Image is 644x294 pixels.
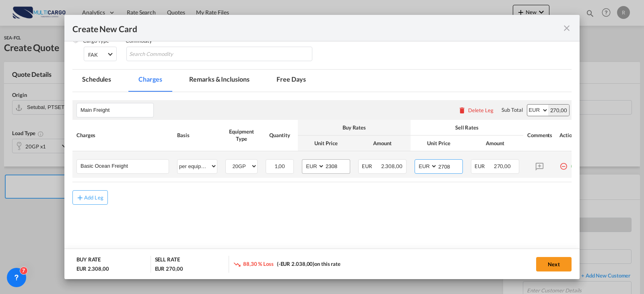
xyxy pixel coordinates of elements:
[83,37,109,44] label: Cargo Type
[80,104,153,116] input: Leg Name
[76,132,169,139] div: Charges
[475,163,493,169] span: EUR
[64,15,580,280] md-dialog: Create New Card ...
[178,160,217,173] select: per equipment
[467,136,523,151] th: Amount
[536,257,572,271] button: Next
[84,195,103,200] div: Add Leg
[354,136,411,151] th: Amount
[233,260,341,269] div: on this rate
[233,260,241,268] md-icon: icon-trending-down
[275,163,285,169] span: 1,00
[177,132,217,139] div: Basis
[243,261,274,267] span: 88,30 % Loss
[72,70,121,92] md-tab-item: Schedules
[266,132,294,139] div: Quantity
[277,261,315,267] span: (-EUR 2.038,00)
[325,160,350,172] input: 2308
[80,160,169,172] input: Charge Name
[298,136,354,151] th: Unit Price
[302,124,407,131] div: Buy Rates
[468,107,493,113] div: Delete Leg
[76,256,101,265] div: BUY RATE
[458,106,466,114] md-icon: icon-delete
[126,47,312,61] md-chips-wrap: Chips container with autocompletion. Enter the text area, type text to search, and then use the u...
[77,160,169,172] md-input-container: Basic Ocean Freight
[129,70,171,92] md-tab-item: Charges
[155,265,183,272] div: EUR 270,00
[180,70,259,92] md-tab-item: Remarks & Inclusions
[155,256,180,265] div: SELL RATE
[570,159,578,167] md-icon: icon-plus-circle-outline green-400-fg
[88,51,98,58] div: FAK
[72,70,324,92] md-pagination-wrapper: Use the left and right arrow keys to navigate between tabs
[438,160,462,172] input: 270
[555,120,582,151] th: Action
[72,190,108,205] button: Add Leg
[562,23,572,33] md-icon: icon-close fg-AAA8AD m-0 pointer
[267,70,315,92] md-tab-item: Free Days
[76,265,109,272] div: EUR 2.308,00
[523,120,555,151] th: Comments
[381,163,402,169] span: 2.308,00
[129,48,203,61] input: Search Commodity
[548,105,569,116] div: 270,00
[362,163,380,169] span: EUR
[559,159,568,167] md-icon: icon-minus-circle-outline red-400-fg
[84,47,117,61] md-select: Select Cargo type: FAK
[126,37,152,44] label: Commodity
[411,136,467,151] th: Unit Price
[458,107,493,113] button: Delete Leg
[494,163,511,169] span: 270,00
[72,23,562,33] div: Create New Card
[225,128,258,142] div: Equipment Type
[76,193,84,201] md-icon: icon-plus md-link-fg s20
[415,124,519,131] div: Sell Rates
[502,106,522,113] div: Sub Total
